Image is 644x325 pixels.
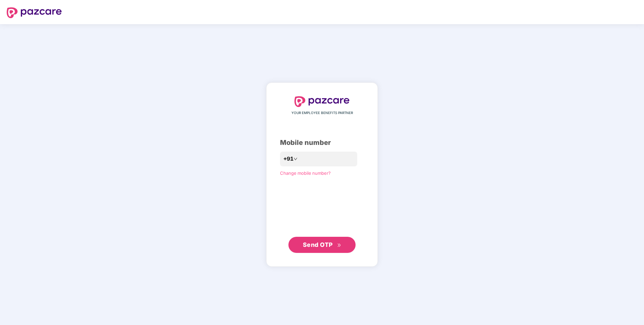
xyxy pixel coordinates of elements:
[280,170,331,176] a: Change mobile number?
[7,7,62,18] img: logo
[293,157,297,161] span: down
[337,243,341,248] span: double-right
[294,96,350,107] img: logo
[291,110,353,116] span: YOUR EMPLOYEE BENEFITS PARTNER
[280,138,364,148] div: Mobile number
[303,241,333,248] span: Send OTP
[288,237,356,253] button: Send OTPdouble-right
[283,155,293,163] span: +91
